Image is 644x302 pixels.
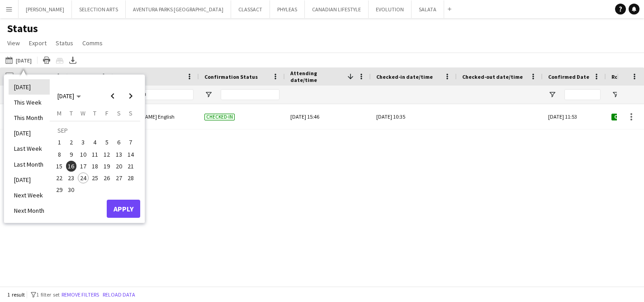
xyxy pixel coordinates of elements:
span: 2 [66,137,77,148]
span: 24 [78,173,89,183]
a: View [4,37,24,49]
li: [DATE] [9,172,50,187]
span: 30 [66,185,77,196]
button: 22-09-2025 [53,172,65,184]
app-action-btn: Print [41,55,52,66]
button: 25-09-2025 [89,172,101,184]
span: 3 [78,137,89,148]
span: Name [118,73,133,80]
span: 13 [114,149,124,160]
button: Open Filter Menu [548,91,556,99]
button: 29-09-2025 [53,184,65,196]
li: Last Month [9,157,50,172]
button: Open Filter Menu [204,91,213,99]
button: 20-09-2025 [113,160,124,172]
button: 23-09-2025 [65,172,77,184]
span: 1 [54,137,65,148]
a: Comms [79,37,106,49]
span: 22 [54,173,65,183]
button: 30-09-2025 [65,184,77,196]
span: Export [29,39,47,47]
span: 29 [54,185,65,196]
button: 09-09-2025 [65,149,77,160]
button: Remove filters [60,290,101,300]
a: Status [52,37,77,49]
span: 12 [101,149,112,160]
button: 02-09-2025 [65,136,77,148]
div: [DATE] 15:46 [290,104,365,129]
li: This Week [9,95,50,110]
button: PHYLEAS [270,0,305,18]
li: Next Month [9,203,50,218]
span: Attending date/time [290,70,344,83]
button: 10-09-2025 [77,149,89,160]
span: T [93,109,96,117]
li: Next Week [9,187,50,203]
span: Checked-in date/time [376,73,433,80]
span: 16 [66,161,77,172]
button: 16-09-2025 [65,160,77,172]
button: 26-09-2025 [101,172,113,184]
span: Confirmation Status [204,73,258,80]
span: Role Status [611,73,641,80]
span: 18 [90,161,100,172]
span: S [117,109,121,117]
span: [PERSON_NAME] English [118,113,175,120]
button: Previous month [104,87,122,105]
span: 15 [54,161,65,172]
li: Last Week [9,141,50,156]
button: 07-09-2025 [125,136,137,148]
button: CLASSACT [231,0,270,18]
input: Confirmed Date Filter Input [564,89,601,100]
button: 15-09-2025 [53,160,65,172]
span: Confirmed Date [548,73,589,80]
button: 19-09-2025 [101,160,113,172]
span: 5 [101,137,112,148]
span: 17 [78,161,89,172]
td: SEP [53,125,137,136]
button: Choose month and year [54,88,85,104]
button: 21-09-2025 [125,160,137,172]
span: 9 [66,149,77,160]
li: [DATE] [9,125,50,141]
button: 06-09-2025 [113,136,124,148]
button: SALATA [412,0,444,18]
button: Next month [122,87,140,105]
button: 01-09-2025 [53,136,65,148]
span: 1 filter set [36,291,60,298]
span: W [80,109,85,117]
button: 28-09-2025 [125,172,137,184]
span: 8 [54,149,65,160]
input: Confirmation Status Filter Input [221,89,279,100]
span: Checked-in [204,114,235,120]
button: 13-09-2025 [113,149,124,160]
span: 27 [114,173,124,183]
button: 12-09-2025 [101,149,113,160]
span: S [129,109,133,117]
button: 11-09-2025 [89,149,101,160]
button: [DATE] [4,55,33,66]
button: [PERSON_NAME] [19,0,72,18]
span: View [7,39,20,47]
span: 11 [90,149,100,160]
button: Open Filter Menu [611,91,620,99]
input: Name Filter Input [135,89,194,100]
span: 14 [125,149,136,160]
button: EVOLUTION [369,0,412,18]
span: 25 [90,173,100,183]
span: 10 [78,149,89,160]
li: [DATE] [9,79,50,95]
button: SELECTION ARTS [72,0,126,18]
button: 08-09-2025 [53,149,65,160]
span: Checked-out date/time [462,73,523,80]
div: [DATE] 11:53 [543,104,606,129]
div: [DATE] 10:35 [376,104,451,129]
button: Reload data [101,290,137,300]
span: 23 [66,173,77,183]
button: 17-09-2025 [77,160,89,172]
span: 26 [101,173,112,183]
span: Comms [82,39,103,47]
button: Apply [107,200,140,218]
button: 14-09-2025 [125,149,137,160]
span: 28 [125,173,136,183]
